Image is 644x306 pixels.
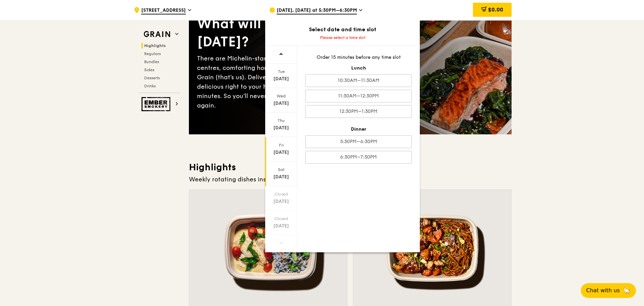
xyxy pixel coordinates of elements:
span: 🦙 [622,287,631,295]
span: Regulars [144,51,161,56]
div: 12:30PM–1:30PM [305,105,412,118]
span: Chat with us [586,287,620,295]
div: Wed [266,93,296,99]
img: Ember Smokery web logo [142,97,172,111]
div: [DATE] [266,76,296,82]
div: [DATE] [266,174,296,180]
div: 5:30PM–6:30PM [305,135,412,148]
div: [DATE] [266,149,296,156]
div: Tue [266,69,296,74]
div: Lunch [305,65,412,72]
div: Please select a time slot [265,35,420,40]
button: Chat with us🦙 [581,283,636,298]
div: Closed [266,216,296,221]
div: Dinner [305,126,412,133]
span: Sides [144,68,154,72]
div: Thu [266,118,296,123]
div: [DATE] [266,125,296,131]
div: Fri [266,142,296,148]
div: Select date and time slot [265,26,420,34]
div: What will you eat [DATE]? [197,15,350,51]
span: [STREET_ADDRESS] [141,7,186,14]
img: Grain web logo [142,28,172,40]
span: $0.00 [488,6,503,13]
span: Highlights [144,43,166,48]
h3: Highlights [189,161,512,173]
span: Desserts [144,76,160,80]
div: Sat [266,167,296,172]
span: Bundles [144,59,159,64]
div: 10:30AM–11:30AM [305,74,412,87]
div: [DATE] [266,223,296,229]
div: Order 15 minutes before any time slot [305,54,412,61]
span: Drinks [144,84,156,88]
div: Weekly rotating dishes inspired by flavours from around the world. [189,175,512,184]
div: Closed [266,191,296,197]
div: [DATE] [266,198,296,205]
div: There are Michelin-star restaurants, hawker centres, comforting home-cooked classics… and Grain (... [197,54,350,110]
span: [DATE], [DATE] at 5:30PM–6:30PM [277,7,357,14]
div: [DATE] [266,100,296,107]
div: 6:30PM–7:30PM [305,151,412,164]
div: 11:30AM–12:30PM [305,90,412,102]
